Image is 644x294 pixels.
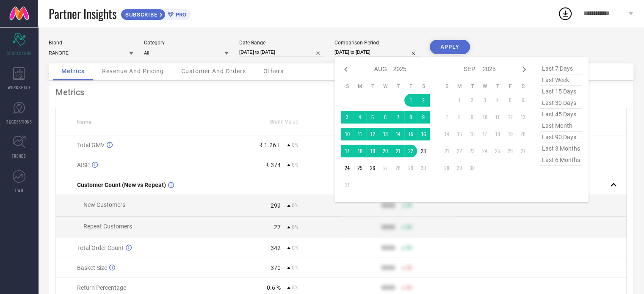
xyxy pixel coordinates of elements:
div: Brand [49,40,133,46]
div: 0.6 % [267,284,281,291]
td: Sun Sep 07 2025 [440,111,453,124]
th: Thursday [491,83,504,90]
td: Thu Aug 14 2025 [392,128,404,140]
span: New Customers [83,201,125,208]
div: 9999 [381,202,395,209]
span: FWD [15,187,23,193]
div: 9999 [381,245,395,251]
div: 9999 [381,264,395,271]
td: Thu Sep 25 2025 [491,145,504,157]
td: Thu Sep 11 2025 [491,111,504,124]
span: Return Percentage [77,284,126,291]
span: 50 [406,203,412,209]
span: Others [263,68,284,74]
th: Wednesday [379,83,392,90]
td: Sat Aug 02 2025 [417,94,430,107]
td: Tue Aug 19 2025 [366,145,379,157]
td: Thu Aug 07 2025 [392,111,404,124]
th: Saturday [417,83,430,90]
span: Metrics [61,68,85,74]
td: Wed Sep 10 2025 [478,111,491,124]
td: Sat Sep 20 2025 [517,128,529,140]
td: Fri Sep 05 2025 [504,94,517,107]
td: Sat Aug 16 2025 [417,128,430,140]
span: 50 [406,265,412,271]
td: Sun Sep 28 2025 [440,162,453,174]
a: SUBSCRIBEPRO [121,7,191,20]
td: Tue Sep 09 2025 [466,111,478,124]
span: 0% [292,285,299,291]
div: Category [144,40,229,46]
td: Mon Sep 01 2025 [453,94,466,107]
th: Saturday [517,83,529,90]
span: last 30 days [540,97,582,109]
th: Friday [504,83,517,90]
td: Sun Sep 14 2025 [440,128,453,140]
td: Tue Aug 05 2025 [366,111,379,124]
div: Open download list [558,6,573,21]
td: Sat Aug 30 2025 [417,162,430,174]
span: Customer And Orders [181,68,246,74]
td: Sun Sep 21 2025 [440,145,453,157]
td: Tue Sep 30 2025 [466,162,478,174]
span: WORKSPACE [8,84,31,91]
input: Select date range [239,48,324,57]
span: SUBSCRIBE [121,11,160,18]
td: Wed Sep 24 2025 [478,145,491,157]
td: Mon Aug 11 2025 [354,128,366,140]
td: Tue Sep 16 2025 [466,128,478,140]
div: 342 [271,245,281,251]
td: Tue Sep 02 2025 [466,94,478,107]
td: Thu Aug 21 2025 [392,145,404,157]
div: Next month [519,64,529,74]
th: Monday [354,83,366,90]
span: TRENDS [12,153,26,159]
span: Partner Insights [49,5,116,22]
td: Fri Aug 01 2025 [404,94,417,107]
th: Wednesday [478,83,491,90]
span: Revenue And Pricing [102,68,164,74]
td: Wed Sep 17 2025 [478,128,491,140]
span: PRO [174,11,186,18]
span: 50 [406,285,412,291]
th: Thursday [392,83,404,90]
td: Wed Aug 13 2025 [379,128,392,140]
td: Fri Aug 15 2025 [404,128,417,140]
th: Tuesday [466,83,478,90]
td: Fri Aug 08 2025 [404,111,417,124]
span: AISP [77,162,90,168]
td: Thu Sep 04 2025 [491,94,504,107]
div: 9999 [381,224,395,231]
span: Customer Count (New vs Repeat) [77,181,166,188]
span: 0% [292,203,299,209]
td: Sun Aug 31 2025 [341,179,354,191]
div: 27 [274,224,281,231]
div: Date Range [239,40,324,46]
span: last 90 days [540,132,582,143]
td: Sun Aug 17 2025 [341,145,354,157]
th: Sunday [440,83,453,90]
td: Fri Sep 26 2025 [504,145,517,157]
span: Total Order Count [77,245,124,251]
td: Sat Sep 13 2025 [517,111,529,124]
span: last week [540,74,582,86]
td: Tue Aug 26 2025 [366,162,379,174]
span: Repeat Customers [83,223,132,230]
span: 0% [292,245,299,251]
span: 0% [292,162,299,168]
span: 50 [406,224,412,230]
td: Thu Sep 18 2025 [491,128,504,140]
td: Sun Aug 10 2025 [341,128,354,140]
div: Comparison Period [334,40,419,46]
div: 9999 [381,284,395,291]
td: Mon Aug 18 2025 [354,145,366,157]
td: Mon Aug 25 2025 [354,162,366,174]
span: 50 [406,245,412,251]
th: Tuesday [366,83,379,90]
td: Sat Aug 23 2025 [417,145,430,157]
input: Select comparison period [334,48,419,57]
div: Metrics [55,87,627,97]
td: Mon Sep 08 2025 [453,111,466,124]
div: Previous month [341,64,351,74]
span: last 7 days [540,63,582,74]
